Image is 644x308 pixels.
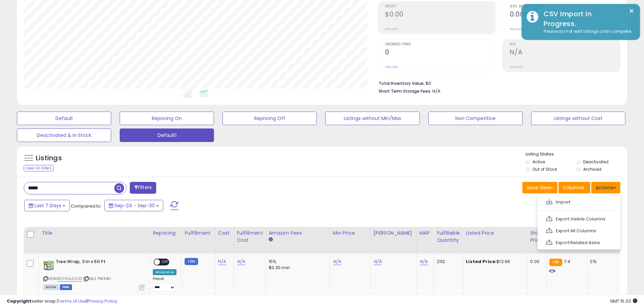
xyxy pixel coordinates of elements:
small: FBM [185,258,198,265]
div: Title [42,230,147,237]
small: Amazon Fees. [269,237,273,243]
a: Terms of Use [58,298,87,304]
li: $0 [379,79,615,87]
a: Export All Columns [541,226,615,236]
a: Export Visible Columns [541,214,615,224]
strong: Copyright [7,298,31,304]
div: Ship Price [530,230,544,244]
label: Archived [583,166,601,172]
b: Short Term Storage Fees: [379,88,431,94]
span: N/A [432,88,440,94]
b: Total Inventory Value: [379,80,425,86]
label: Active [532,159,545,165]
div: CSV Import In Progress. [539,9,635,28]
label: Out of Stock [532,166,557,172]
span: Last 7 Days [34,202,61,209]
small: Prev: N/A [385,27,398,31]
div: Cost [218,230,231,237]
h2: 0 [385,48,495,57]
p: Listing States: [526,151,627,158]
span: Ordered Items [385,43,495,46]
small: Prev: N/A [510,65,523,69]
label: Deactivated [583,159,609,165]
div: Amazon Fees [269,230,327,237]
div: Amazon AI [153,269,176,275]
small: Prev: N/A [510,27,523,31]
div: Repricing [153,230,179,237]
div: seller snap | | [7,298,117,305]
div: Please do not edit listings until complete. [539,28,635,35]
button: Listings without Cost [531,112,625,125]
div: 0% [590,259,612,265]
div: 0.00 [530,259,541,265]
div: Fulfillment [185,230,212,237]
span: Compared to: [71,203,102,209]
div: $0.30 min [269,265,325,271]
button: Save View [522,182,557,193]
div: Listed Price [466,230,524,237]
div: [PERSON_NAME] [374,230,414,237]
div: 15% [269,259,325,265]
a: N/A [374,258,382,265]
span: | SKU: TW3WI [83,276,111,281]
img: 41nAvDz8IpL._SL40_.jpg [43,259,54,272]
div: Min Price [333,230,368,237]
button: Actions [591,182,620,193]
a: N/A [218,258,226,265]
button: Columns [558,182,590,193]
span: ROI [510,43,620,46]
button: Default1 [120,128,214,142]
span: Profit [385,5,495,8]
span: 2025-10-8 15:33 GMT [610,298,637,304]
span: All listings currently available for purchase on Amazon [43,284,59,290]
span: Columns [563,184,584,191]
h2: $0.00 [385,10,495,20]
button: Non Competitive [428,112,523,125]
span: Sep-24 - Sep-30 [115,202,155,209]
div: MAP [420,230,431,237]
button: Default [17,112,111,125]
small: Prev: N/A [385,65,398,69]
div: $12.66 [466,259,522,265]
a: Export Related Asins [541,237,615,248]
a: Import [541,197,615,207]
div: Fulfillment Cost [237,230,263,244]
a: N/A [237,258,245,265]
small: FBA [549,259,562,266]
b: Tree Wrap, 3 In x 50 Ft [56,259,138,267]
span: Avg. Buybox Share [510,5,620,8]
button: Deactivated & In Stock [17,128,111,142]
a: Privacy Policy [88,298,117,304]
div: Clear All Filters [24,165,54,171]
button: Repricing Off [222,112,317,125]
button: Repricing On [120,112,214,125]
button: × [629,7,634,15]
a: B0016AJC0W [57,276,82,282]
div: 2112 [437,259,458,265]
button: Last 7 Days [24,200,70,211]
a: N/A [420,258,428,265]
h5: Listings [36,153,62,163]
button: Sep-24 - Sep-30 [104,200,163,211]
button: Filters [130,182,156,194]
span: FBM [60,284,72,290]
div: ASIN: [43,259,145,289]
div: Fulfillable Quantity [437,230,460,244]
a: N/A [333,258,341,265]
span: 7.4 [564,258,570,265]
h2: 0.00% [510,10,620,20]
b: Listed Price: [466,258,497,265]
span: OFF [160,259,171,265]
button: Listings without Min/Max [325,112,420,125]
h2: N/A [510,48,620,57]
div: Preset: [153,277,176,292]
